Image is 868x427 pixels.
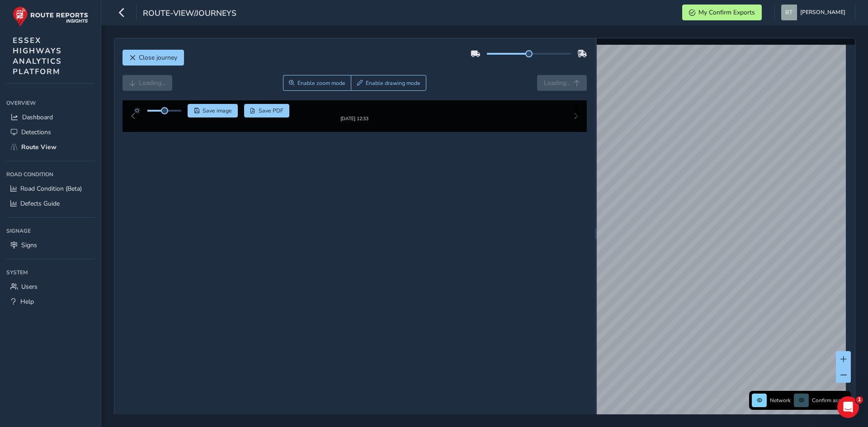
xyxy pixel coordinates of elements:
[244,104,290,117] button: PDF
[6,294,94,309] a: Help
[856,396,863,404] span: 1
[6,140,94,155] a: Route View
[6,168,94,181] div: Road Condition
[21,282,38,291] span: Users
[366,80,420,87] span: Enable drawing mode
[800,5,845,20] span: [PERSON_NAME]
[812,397,848,404] span: Confirm assets
[139,53,177,62] span: Close journey
[327,122,382,129] div: [DATE] 12:33
[20,184,82,193] span: Road Condition (Beta)
[6,238,94,253] a: Signs
[259,107,283,114] span: Save PDF
[20,199,60,208] span: Defects Guide
[837,396,859,418] iframe: Intercom live chat
[143,8,236,20] span: route-view/journeys
[22,113,53,122] span: Dashboard
[6,224,94,238] div: Signage
[188,104,238,117] button: Save
[6,181,94,196] a: Road Condition (Beta)
[20,297,34,306] span: Help
[327,114,382,122] img: Thumbnail frame
[351,75,426,91] button: Draw
[203,107,232,114] span: Save image
[781,5,797,20] img: diamond-layout
[6,196,94,211] a: Defects Guide
[6,125,94,140] a: Detections
[21,241,37,249] span: Signs
[13,35,62,77] span: ESSEX HIGHWAYS ANALYTICS PLATFORM
[6,279,94,294] a: Users
[21,128,51,136] span: Detections
[283,75,351,91] button: Zoom
[682,5,762,20] button: My Confirm Exports
[6,96,94,110] div: Overview
[123,50,184,66] button: Close journey
[6,110,94,125] a: Dashboard
[21,143,57,151] span: Route View
[781,5,849,20] button: [PERSON_NAME]
[770,397,791,404] span: Network
[698,8,755,17] span: My Confirm Exports
[297,80,345,87] span: Enable zoom mode
[6,266,94,279] div: System
[13,6,88,27] img: rr logo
